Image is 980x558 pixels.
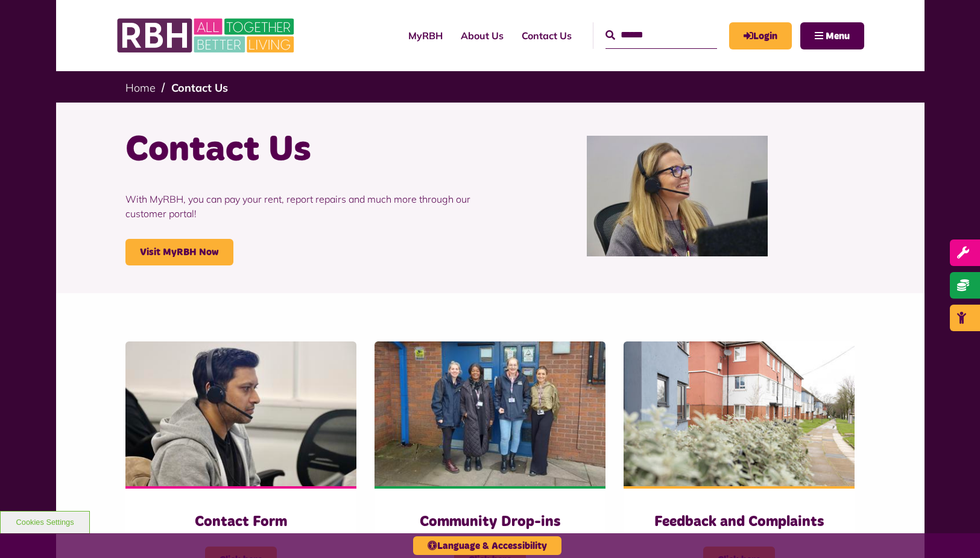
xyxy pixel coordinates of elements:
[800,22,864,49] button: Navigation
[125,239,233,265] a: Visit MyRBH Now
[926,504,980,558] iframe: Netcall Web Assistant for live chat
[826,31,850,41] span: Menu
[116,12,297,59] img: RBH
[729,22,792,49] a: MyRBH
[452,19,513,52] a: About Us
[399,513,581,531] h3: Community Drop-ins
[150,513,332,531] h3: Contact Form
[513,19,581,52] a: Contact Us
[624,341,855,486] img: SAZMEDIA RBH 22FEB24 97
[125,81,156,95] a: Home
[648,513,830,531] h3: Feedback and Complaints
[171,81,228,95] a: Contact Us
[125,341,356,486] img: Contact Centre February 2024 (4)
[399,19,452,52] a: MyRBH
[375,341,605,486] img: Heywood Drop In 2024
[413,536,561,555] button: Language & Accessibility
[587,136,768,256] img: Contact Centre February 2024 (1)
[125,174,481,239] p: With MyRBH, you can pay your rent, report repairs and much more through our customer portal!
[125,127,481,174] h1: Contact Us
